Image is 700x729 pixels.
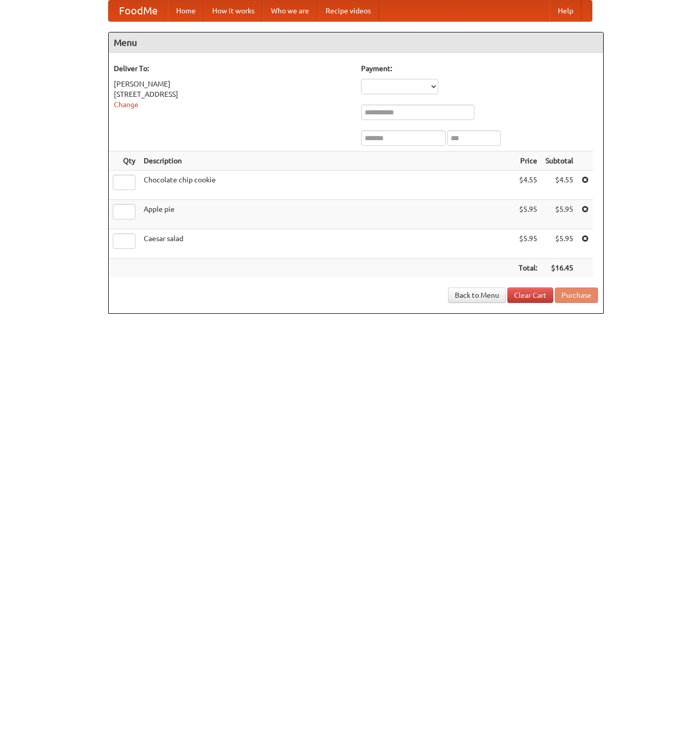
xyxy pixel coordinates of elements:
[114,89,351,99] div: [STREET_ADDRESS]
[140,229,515,259] td: Caesar salad
[361,63,598,74] h5: Payment:
[114,79,351,89] div: [PERSON_NAME]
[515,200,541,229] td: $5.95
[555,287,598,303] button: Purchase
[204,1,263,21] a: How it works
[109,32,603,53] h4: Menu
[448,287,506,303] a: Back to Menu
[140,200,515,229] td: Apple pie
[140,171,515,200] td: Chocolate chip cookie
[114,63,351,74] h5: Deliver To:
[507,287,553,303] a: Clear Cart
[140,151,515,171] th: Description
[515,229,541,259] td: $5.95
[515,151,541,171] th: Price
[541,200,577,229] td: $5.95
[515,259,541,278] th: Total:
[541,151,577,171] th: Subtotal
[317,1,379,21] a: Recipe videos
[114,100,139,109] a: Change
[109,1,168,21] a: FoodMe
[168,1,204,21] a: Home
[515,171,541,200] td: $4.55
[541,259,577,278] th: $16.45
[109,151,140,171] th: Qty
[541,171,577,200] td: $4.55
[263,1,317,21] a: Who we are
[550,1,582,21] a: Help
[541,229,577,259] td: $5.95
